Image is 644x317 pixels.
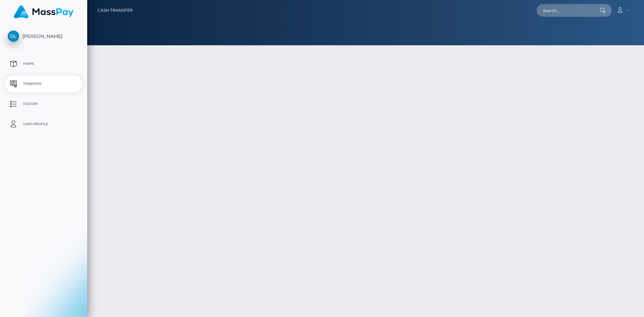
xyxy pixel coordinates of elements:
[8,99,79,109] p: History
[5,96,82,112] a: History
[537,4,600,17] input: Search...
[5,116,82,133] a: User Profile
[8,59,79,69] p: Home
[98,3,133,17] a: Cash Transfer
[14,5,73,18] img: MassPay
[5,55,82,72] a: Home
[5,33,82,39] span: [PERSON_NAME]
[8,119,79,129] p: User Profile
[8,79,79,89] p: Transfer
[5,75,82,92] a: Transfer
